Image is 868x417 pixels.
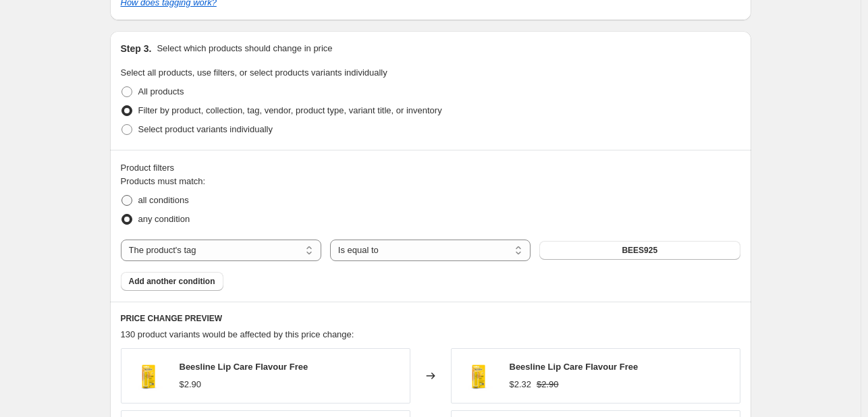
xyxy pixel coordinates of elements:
[138,124,273,134] span: Select product variants individually
[138,105,442,115] span: Filter by product, collection, tag, vendor, product type, variant title, or inventory
[129,276,215,287] span: Add another condition
[121,67,387,78] span: Select all products, use filters, or select products variants individually
[138,195,189,205] span: all conditions
[121,329,354,339] span: 130 product variants would be affected by this price change:
[180,378,202,391] div: $2.90
[121,161,740,175] div: Product filters
[121,42,152,55] h2: Step 3.
[458,356,499,396] img: BestOftemplate2023-2024-01-05T133658.123_80x.png
[121,176,206,186] span: Products must match:
[537,378,559,391] strike: $2.90
[180,362,308,372] span: Beesline Lip Care Flavour Free
[510,378,532,391] div: $2.32
[121,313,740,324] h6: PRICE CHANGE PREVIEW
[128,356,169,396] img: BestOftemplate2023-2024-01-05T133658.123_80x.png
[157,42,332,55] p: Select which products should change in price
[622,245,657,256] span: BEES925
[539,241,740,260] button: BEES925
[138,86,184,96] span: All products
[138,214,190,224] span: any condition
[121,272,223,291] button: Add another condition
[510,362,639,372] span: Beesline Lip Care Flavour Free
